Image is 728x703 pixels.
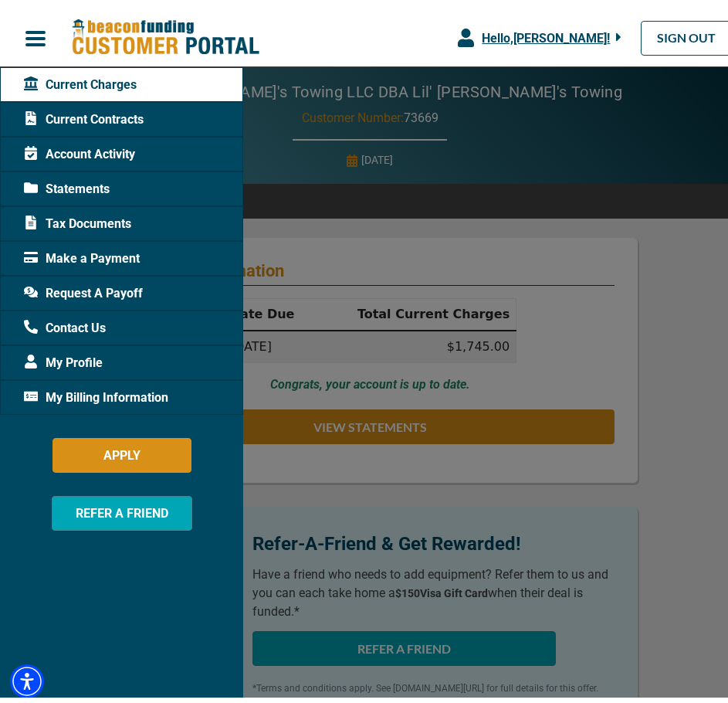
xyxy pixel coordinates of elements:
[24,383,168,402] span: My Billing Information
[24,348,103,367] span: My Profile
[24,70,137,89] span: Current Charges
[52,433,191,467] button: APPLY
[24,140,135,158] span: Account Activity
[24,314,106,332] span: Contact Us
[24,279,143,297] span: Request A Payoff
[10,659,44,693] div: Accessibility Menu
[24,105,144,124] span: Current Contracts
[24,175,110,193] span: Statements
[482,25,610,40] span: Hello, [PERSON_NAME] !
[52,491,192,525] button: REFER A FRIEND
[24,209,131,228] span: Tax Documents
[71,13,259,53] img: Beacon Funding Customer Portal Logo
[24,244,140,263] span: Make a Payment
